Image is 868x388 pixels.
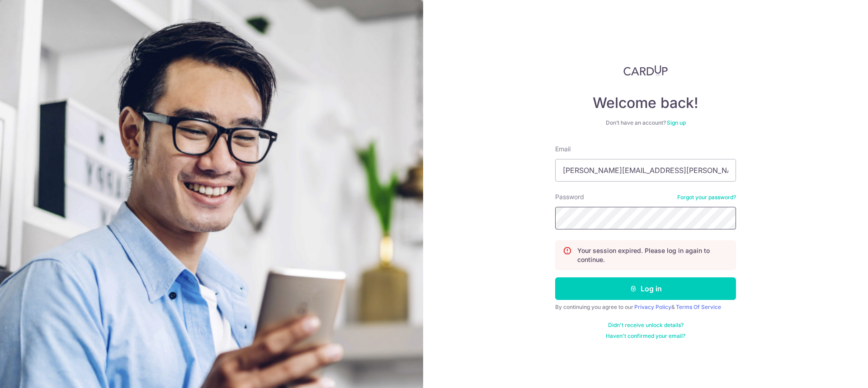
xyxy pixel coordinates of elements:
[623,65,668,76] img: CardUp Logo
[676,304,721,310] a: Terms Of Service
[555,145,571,154] label: Email
[555,304,736,311] div: By continuing you agree to our &
[555,94,736,112] h4: Welcome back!
[555,192,584,201] label: Password
[555,159,736,182] input: Enter your Email
[608,322,684,329] a: Didn't receive unlock details?
[606,332,685,340] a: Haven't confirmed your email?
[667,119,686,126] a: Sign up
[634,304,671,310] a: Privacy Policy
[677,194,736,201] a: Forgot your password?
[555,119,736,126] div: Don’t have an account?
[577,246,728,264] p: Your session expired. Please log in again to continue.
[555,277,736,300] button: Log in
